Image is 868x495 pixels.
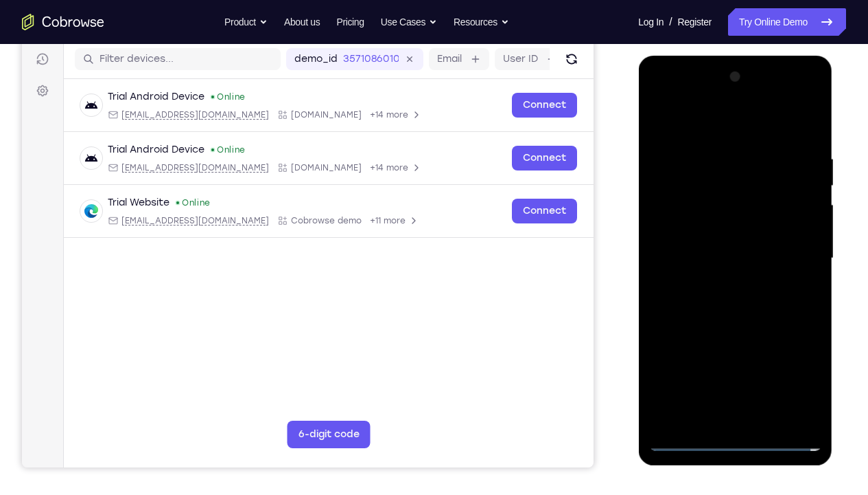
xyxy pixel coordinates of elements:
[154,195,157,197] div: New devices found.
[86,189,148,203] div: Trial Website
[728,8,846,36] a: Try Online Demo
[99,208,247,219] span: web@example.com
[348,208,384,219] span: +11 more
[454,8,509,36] button: Resources
[490,139,555,164] a: Connect
[53,8,128,30] h1: Connect
[490,86,555,111] a: Connect
[42,178,572,231] div: Open device details
[188,85,224,96] div: Online
[255,208,340,219] div: App
[99,102,247,113] span: android@example.com
[266,414,349,441] button: 6-digit code
[481,45,516,59] label: User ID
[348,102,386,113] span: +14 more
[189,142,192,144] div: New devices found.
[381,8,437,36] button: Use Cases
[86,208,247,219] div: Email
[153,190,189,201] div: Online
[255,155,340,166] div: App
[272,45,316,59] label: demo_id
[188,137,224,148] div: Online
[269,208,340,219] span: Cobrowse demo
[415,45,440,59] label: Email
[336,8,364,36] a: Pricing
[255,102,340,113] div: App
[86,136,183,150] div: Trial Android Device
[224,8,268,36] button: Product
[669,14,672,30] span: /
[86,155,247,166] div: Email
[539,41,561,63] button: Refresh
[22,14,104,30] a: Go to the home page
[42,125,572,178] div: Open device details
[22,7,594,467] iframe: Agent
[99,155,247,166] span: android@example.com
[42,72,572,125] div: Open device details
[78,45,250,59] input: Filter devices...
[189,89,192,91] div: New devices found.
[678,8,712,36] a: Register
[348,155,386,166] span: +14 more
[86,83,183,97] div: Trial Android Device
[269,155,340,166] span: Cobrowse.io
[269,102,340,113] span: Cobrowse.io
[638,8,664,36] a: Log In
[490,192,555,217] a: Connect
[284,8,320,36] a: About us
[86,102,247,113] div: Email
